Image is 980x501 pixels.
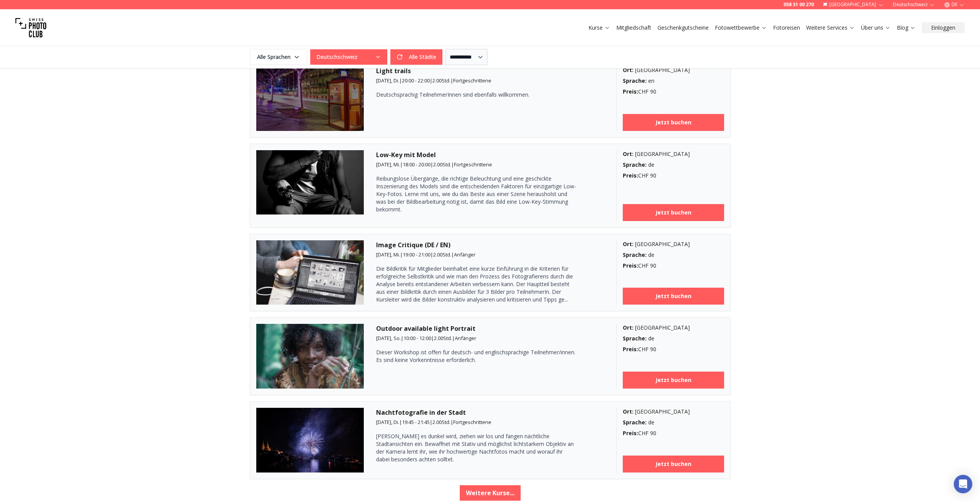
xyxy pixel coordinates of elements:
[623,240,724,248] div: [GEOGRAPHIC_DATA]
[623,77,724,85] div: en
[256,240,364,305] img: Image Critique (DE / EN)
[623,161,647,168] b: Sprache :
[894,22,919,33] button: Blog
[402,77,430,84] span: 20:00 - 22:00
[376,91,577,99] p: Deutschsprachig TeilnehmerInnen sind ebenfalls willkommen.
[15,12,46,43] img: Swiss photo club
[256,324,364,389] img: Outdoor available light Portrait
[954,475,972,493] div: Open Intercom Messenger
[715,24,767,32] a: Fotowettbewerbe
[623,66,634,74] b: Ort :
[623,66,724,74] div: [GEOGRAPHIC_DATA]
[623,324,634,331] b: Ort :
[433,161,451,168] span: 2.00 Std.
[376,175,577,213] p: Reibungslose Übergänge, die richtige Beleuchtung und eine geschickte Inszenierung des Models sind...
[455,335,476,342] span: Anfänger
[623,240,634,248] b: Ort :
[858,22,894,33] button: Über uns
[650,172,656,179] span: 90
[585,22,613,33] button: Kurse
[806,24,855,32] a: Weitere Services
[654,22,712,33] button: Geschenkgutscheine
[376,324,604,333] h3: Outdoor available light Portrait
[376,161,492,168] small: | | |
[376,349,577,364] p: Dieser Workshop ist offen für deutsch- und englischsprachige Teilnehmer/innen. Es sind keine Vork...
[256,150,364,215] img: Low-Key mit Model
[588,24,610,32] a: Kurse
[376,77,399,84] span: [DATE], Di.
[623,372,724,389] a: Jetzt buchen
[616,24,651,32] a: Mitgliedschaft
[251,50,306,64] span: Alle Sprachen
[922,22,965,33] button: Einloggen
[376,240,604,250] h3: Image Critique (DE / EN)
[376,419,399,426] span: [DATE], Di.
[623,262,638,269] b: Preis :
[376,66,604,75] h3: Light trails
[656,209,691,216] b: Jetzt buchen
[656,119,691,126] b: Jetzt buchen
[623,262,724,270] div: CHF
[390,49,442,65] button: Alle Städte
[376,251,400,258] span: [DATE], Mi.
[623,324,724,332] div: [GEOGRAPHIC_DATA]
[376,77,491,84] small: | | |
[657,24,709,32] a: Geschenkgutscheine
[453,419,491,426] span: Fortgeschrittene
[256,66,364,131] img: Light trails
[453,77,491,84] span: Fortgeschrittene
[623,335,647,342] b: Sprache :
[770,22,803,33] button: Fotoreisen
[376,251,476,258] small: | | |
[650,345,656,353] span: 90
[656,376,691,384] b: Jetzt buchen
[376,161,400,168] span: [DATE], Mi.
[623,204,724,221] a: Jetzt buchen
[650,88,656,95] span: 90
[454,161,492,168] span: Fortgeschrittene
[376,150,604,159] h3: Low-Key mit Model
[623,88,638,95] b: Preis :
[310,49,387,65] button: Deutschschweiz
[623,335,724,342] div: de
[650,429,656,437] span: 90
[623,114,724,131] a: Jetzt buchen
[623,419,724,426] div: de
[623,172,724,179] div: CHF
[403,335,431,342] span: 10:00 - 12:00
[897,24,916,32] a: Blog
[623,429,638,437] b: Preis :
[803,22,858,33] button: Weitere Services
[656,292,691,300] b: Jetzt buchen
[623,251,647,258] b: Sprache :
[376,265,573,303] span: Die Bildkritik für Mitglieder beinhaltet eine kurze Einführung in die Kriterien für erfolgreiche ...
[250,49,307,65] button: Alle Sprachen
[623,150,634,158] b: Ort :
[403,251,430,258] span: 19:00 - 21:00
[454,251,476,258] span: Anfänger
[623,408,724,416] div: [GEOGRAPHIC_DATA]
[623,345,638,353] b: Preis :
[613,22,654,33] button: Mitgliedschaft
[460,485,521,501] button: Weitere Kurse...
[861,24,891,32] a: Über uns
[623,172,638,179] b: Preis :
[623,88,724,96] div: CHF
[623,150,724,158] div: [GEOGRAPHIC_DATA]
[376,408,604,417] h3: Nachtfotografie in der Stadt
[376,432,577,463] p: [PERSON_NAME] es dunkel wird, ziehen wir los und fangen nächtliche Stadtansichten ein. Bewaffnet ...
[773,24,800,32] a: Fotoreisen
[432,77,450,84] span: 2.00 Std.
[623,161,724,169] div: de
[376,419,491,426] small: | | |
[402,419,430,426] span: 19:45 - 21:45
[783,2,814,8] a: 058 51 00 270
[376,335,476,342] small: | | |
[623,429,724,437] div: CHF
[623,456,724,473] a: Jetzt buchen
[434,335,452,342] span: 2.00 Std.
[403,161,430,168] span: 18:00 - 20:00
[623,288,724,305] a: Jetzt buchen
[623,77,647,84] b: Sprache :
[623,408,634,415] b: Ort :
